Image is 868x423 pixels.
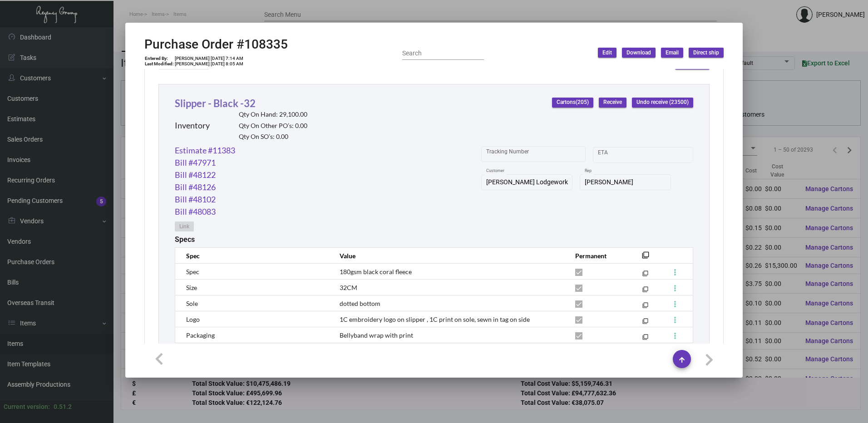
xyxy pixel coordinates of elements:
[4,402,50,412] div: Current version:
[186,331,215,339] span: Packaging
[144,37,288,52] h2: Purchase Order #108335
[186,268,199,275] span: Spec
[626,49,651,57] span: Download
[174,56,244,61] td: [PERSON_NAME] [DATE] 7:14 AM
[566,248,628,264] th: Permanent
[175,169,216,181] a: Bill #48122
[661,48,683,58] button: Email
[642,272,648,278] mat-icon: filter_none
[175,157,216,169] a: Bill #47971
[186,315,200,323] span: Logo
[689,48,724,58] button: Direct ship
[622,48,656,58] button: Download
[634,151,677,158] input: End date
[636,98,689,106] span: Undo receive (23500)
[598,151,626,158] input: Start date
[340,315,530,323] span: 1C embroidery logo on slipper , 1C print on sole, sewn in tag on side
[144,56,174,61] td: Entered By:
[175,121,210,131] h2: Inventory
[642,320,648,326] mat-icon: filter_none
[179,223,189,231] span: Link
[175,97,256,109] a: Slipper - Black -32
[642,304,648,310] mat-icon: filter_none
[330,248,566,264] th: Value
[642,254,649,261] mat-icon: filter_none
[603,98,622,106] span: Receive
[175,248,330,264] th: Spec
[175,144,235,157] a: Estimate #11383
[174,61,244,67] td: [PERSON_NAME] [DATE] 8:05 AM
[642,336,648,342] mat-icon: filter_none
[340,300,380,307] span: dotted bottom
[175,193,216,206] a: Bill #48102
[239,133,307,141] h2: Qty On SO’s: 0.00
[602,49,612,57] span: Edit
[598,48,616,58] button: Edit
[175,235,195,244] h2: Specs
[557,98,589,106] span: Cartons
[599,98,626,108] button: Receive
[642,288,648,294] mat-icon: filter_none
[239,111,307,118] h2: Qty On Hand: 29,100.00
[239,122,307,130] h2: Qty On Other PO’s: 0.00
[632,98,693,108] button: Undo receive (23500)
[175,181,216,193] a: Bill #48126
[175,221,194,231] button: Link
[666,49,679,57] span: Email
[340,268,412,275] span: 180gsm black coral fleece
[340,331,413,339] span: Bellyband wrap with print
[175,206,216,218] a: Bill #48083
[552,98,593,108] button: Cartons(205)
[186,284,197,291] span: Size
[340,284,357,291] span: 32CM
[693,49,719,57] span: Direct ship
[144,61,174,67] td: Last Modified:
[576,99,589,106] span: (205)
[54,402,72,412] div: 0.51.2
[186,300,198,307] span: Sole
